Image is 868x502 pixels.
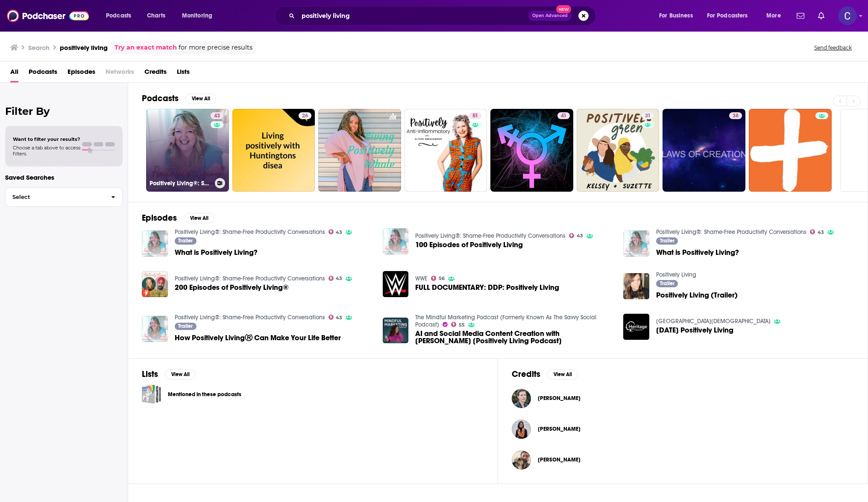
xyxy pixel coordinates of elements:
button: open menu [653,9,704,23]
a: 31 [577,109,660,192]
a: All [10,65,18,82]
a: Mentioned in these podcasts [168,390,241,399]
button: open menu [100,9,142,23]
a: 200 Episodes of Positively Living® [142,271,168,297]
h2: Episodes [142,213,177,223]
span: Lists [177,65,190,82]
img: tab_keywords_by_traffic_grey.svg [85,50,92,56]
a: April LaMon [538,426,581,432]
img: AI and Social Media Content Creation with Lisa Zawrotny [Positively Living Podcast] [383,318,409,344]
button: View All [184,213,214,223]
a: 43Positively Living®: Shame-Free Productivity Conversations [146,109,229,192]
span: Trailer [178,238,193,243]
a: 55 [451,322,465,327]
span: Trailer [660,238,674,243]
img: How Positively LivingⓇ Can Make Your Life Better [142,316,168,342]
a: Credits [144,65,167,82]
span: Trailer [178,324,193,329]
a: Podcasts [29,65,57,82]
span: 56 [439,277,445,280]
a: 31 [642,112,654,119]
a: Heritage Church Northwest [656,318,771,325]
a: 100 Episodes of Positively Living [383,228,409,254]
a: Positively Living®: Shame-Free Productivity Conversations [656,228,806,236]
a: What is Positively Living? [656,249,739,256]
button: Lesly-Marie BuerLesly-Marie Buer [512,385,854,412]
p: Saved Searches [5,173,123,181]
span: for more precise results [179,43,252,53]
a: 41 [490,109,573,192]
a: 43 [328,276,343,281]
a: Show notifications dropdown [815,9,828,23]
a: ListsView All [142,369,196,379]
input: Search podcasts, credits, & more... [298,9,528,23]
a: 12-31-17 Positively Living [623,314,649,340]
a: 100 Episodes of Positively Living [415,241,523,248]
span: 26 [302,112,308,120]
span: Podcasts [106,10,131,22]
span: Networks [106,65,134,82]
a: FULL DOCUMENTARY: DDP: Positively Living [383,271,409,297]
a: 200 Episodes of Positively Living® [175,284,289,291]
button: View All [185,93,216,104]
a: What is Positively Living? [175,249,258,256]
a: 56 [431,276,445,281]
a: AI and Social Media Content Creation with Lisa Zawrotny [Positively Living Podcast] [415,330,613,344]
span: Open Advanced [532,14,568,18]
span: [PERSON_NAME] [538,395,581,402]
button: View All [165,369,196,379]
span: Logged in as publicityxxtina [838,6,857,25]
h3: Positively Living®: Shame-Free Productivity Conversations [150,180,211,187]
span: New [556,5,572,13]
span: FULL DOCUMENTARY: DDP: Positively Living [415,284,559,291]
a: PodcastsView All [142,93,216,104]
h3: Search [28,44,50,52]
img: User Profile [838,6,857,25]
a: How Positively LivingⓇ Can Make Your Life Better [175,334,341,341]
a: Positively Living®: Shame-Free Productivity Conversations [175,228,325,236]
button: Show profile menu [838,6,857,25]
a: CreditsView All [512,369,578,379]
button: April LaMonApril LaMon [512,415,854,443]
a: 26 [232,109,315,192]
span: Positively Living (Trailer) [656,292,738,299]
span: Trailer [660,281,674,286]
h2: Filter By [5,105,123,117]
a: WWE [415,275,428,282]
span: 31 [645,112,651,120]
a: Positively Living®: Shame-Free Productivity Conversations [175,275,325,282]
span: 51 [472,112,478,120]
div: Domain Overview [32,50,76,56]
span: [PERSON_NAME] [538,426,581,432]
img: What is Positively Living? [623,231,649,257]
a: Mentioned in these podcasts [142,385,161,404]
a: 43 [211,112,223,119]
a: EpisodesView All [142,213,214,223]
img: What is Positively Living? [142,231,168,257]
img: Lesly-Marie Buer [512,389,531,408]
span: Monitoring [182,10,212,22]
h2: Podcasts [142,93,179,104]
a: 51 [469,112,481,119]
a: Positively Living [656,271,696,278]
a: 26 [299,112,311,119]
span: AI and Social Media Content Creation with [PERSON_NAME] [Positively Living Podcast] [415,330,613,344]
img: tab_domain_overview_orange.svg [23,50,30,56]
a: Positively Living®: Shame-Free Productivity Conversations [175,314,325,321]
span: 55 [459,323,465,327]
a: 41 [557,112,570,119]
span: Episodes [67,65,95,82]
a: Podchaser - Follow, Share and Rate Podcasts [7,8,89,24]
a: 43 [810,229,824,234]
span: [DATE] Positively Living [656,327,733,334]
